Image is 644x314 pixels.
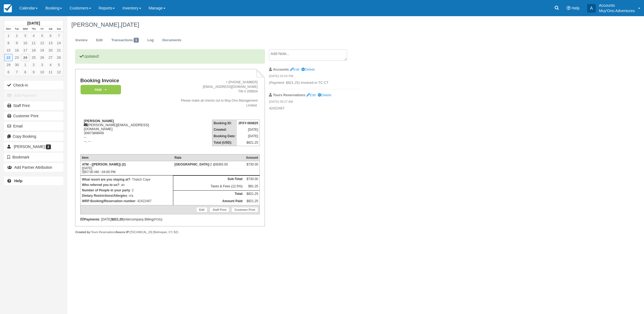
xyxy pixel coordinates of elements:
a: 29 [4,61,13,68]
td: $730.00 [245,176,260,183]
th: Total: [173,191,245,198]
a: 5 [55,61,63,68]
a: 22 [4,54,13,61]
div: $730.00 [246,163,258,171]
strong: Thatch Caye Resort [175,163,210,166]
a: 24 [21,54,29,61]
span: $365.00 [216,163,228,166]
th: Amount [245,154,260,161]
th: Wed [21,26,29,32]
a: Transactions1 [107,35,143,46]
i: Help [567,6,570,10]
div: : [DATE] (Intercompany Billing ) [80,218,260,221]
td: Taxes & Fees (12.5%): [173,183,245,190]
a: 1 [4,32,13,39]
a: [PERSON_NAME] 2 [4,142,63,151]
a: 20 [46,47,55,54]
th: Fri [38,26,46,32]
p: : n/a [82,193,172,198]
p: : 42422467 [82,198,172,204]
a: 30 [13,61,21,68]
a: 4 [29,32,38,39]
a: Customer Print [231,207,258,212]
a: 19 [38,47,46,54]
img: checkfront-main-nav-mini-logo.png [4,4,12,12]
td: [DATE] 07:00 AM - 04:00 PM [80,161,173,175]
address: + [PHONE_NUMBER] [EMAIL_ADDRESS][DOMAIN_NAME] TIN # 206604 Please make all checks out to Muy-Ono ... [174,80,258,108]
div: Tours Reservations [TECHNICAL_ID] (Belmopan, CY, BZ) [75,230,265,234]
td: [DATE] [237,126,260,133]
th: Booking ID: [212,120,237,126]
a: Edit [92,35,107,46]
a: 4 [46,61,55,68]
a: Invoice [71,35,92,46]
a: 15 [4,47,13,54]
em: [DATE] 09:27 AM [269,99,360,105]
a: 7 [55,32,63,39]
td: $821.25 [245,198,260,205]
a: 12 [38,39,46,47]
a: 16 [13,47,21,54]
em: Paid [81,85,121,94]
a: 17 [21,47,29,54]
div: A [587,4,596,13]
a: 11 [46,68,55,76]
a: 3 [21,32,29,39]
a: 10 [21,39,29,47]
a: 25 [29,54,38,61]
a: 27 [46,54,55,61]
em: [DATE] 03:03 PM [269,74,360,80]
a: Edit [306,93,316,97]
b: Help [14,179,22,183]
button: Add Partner Attribution [4,163,63,172]
strong: Created by: [75,230,91,234]
th: Sat [46,26,55,32]
a: Documents [158,35,185,46]
a: 6 [4,68,13,76]
a: 18 [29,47,38,54]
button: Bookmark [4,153,63,161]
a: 1 [21,61,29,68]
strong: Payments [80,218,99,221]
small: (POS) [153,218,161,221]
span: Help [572,6,580,10]
a: Paid [80,85,119,95]
a: Help [4,177,63,185]
strong: $821.25 [111,218,123,221]
h1: Booking Invoice [80,78,172,84]
a: 26 [38,54,46,61]
strong: Number of People in your party [82,188,130,192]
button: Copy Booking [4,132,63,141]
strong: Dietary Restrictions/Allergies [82,194,127,198]
a: Customer Print [4,112,63,120]
th: Booking Date: [212,133,237,139]
a: 5 [38,32,46,39]
a: 6 [46,32,55,39]
strong: ATM - ([PERSON_NAME]) (2) [82,163,126,166]
span: [PERSON_NAME] [14,144,45,149]
a: Delete [318,93,331,97]
button: Add Payment [4,91,63,100]
p: (Payment: $821.25) Invoiced in TC CT [269,80,360,85]
a: 23 [13,54,21,61]
a: 13 [46,39,55,47]
th: Rate [173,154,245,161]
div: [PERSON_NAME][EMAIL_ADDRESS][DOMAIN_NAME] 3097389949 -- --, -- [80,119,172,150]
td: 2 @ [173,161,245,175]
th: Item [80,154,173,161]
th: Total (USD): [212,139,237,146]
a: 9 [29,68,38,76]
a: 2 [29,61,38,68]
th: Sun [55,26,63,32]
p: Accounts [599,3,635,8]
p: Updated! [75,49,265,64]
p: : Thatch Caye [82,177,172,182]
th: Amount Paid: [173,198,245,205]
a: 10 [38,68,46,76]
a: 3 [38,61,46,68]
a: Delete [301,67,315,71]
strong: Tours Reservations [273,93,305,97]
strong: Who referred you to us? [82,183,119,187]
a: Edit [290,67,299,71]
a: 9 [13,39,21,47]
